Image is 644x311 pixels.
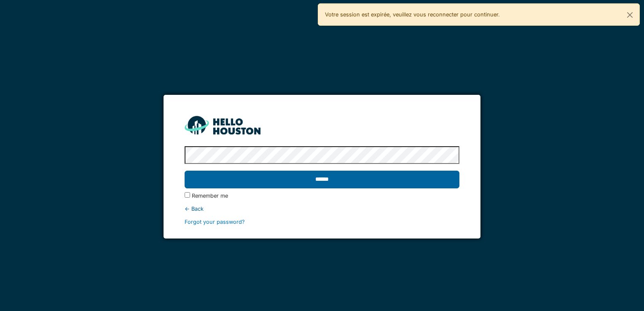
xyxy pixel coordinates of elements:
div: ← Back [185,205,459,213]
label: Remember me [192,192,228,200]
div: Votre session est expirée, veuillez vous reconnecter pour continuer. [318,3,640,26]
button: Close [620,4,639,26]
img: HH_line-BYnF2_Hg.png [185,116,260,134]
a: Forgot your password? [185,219,245,225]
